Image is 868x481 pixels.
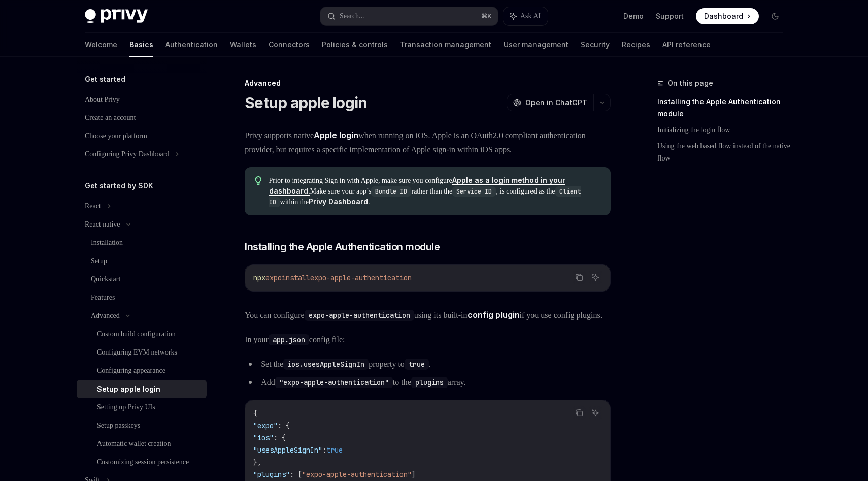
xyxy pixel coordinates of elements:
h5: Get started [85,73,125,85]
a: Policies & controls [322,33,388,57]
a: Quickstart [77,270,207,288]
span: On this page [667,77,713,89]
span: : { [274,433,286,442]
a: About Privy [77,90,207,109]
span: "expo-apple-authentication" [302,470,412,479]
div: Custom build configuration [97,328,176,340]
button: Toggle dark mode [767,8,783,24]
span: Installing the Apple Authentication module [245,240,440,254]
div: Configuring EVM networks [97,346,177,359]
div: Search... [340,10,364,22]
span: : [322,445,326,455]
div: Installation [91,237,123,249]
div: Setting up Privy UIs [97,401,155,413]
a: Support [656,11,684,21]
a: Features [77,288,207,307]
a: Setup [77,252,207,270]
a: Custom build configuration [77,325,207,343]
h1: Setup apple login [245,93,367,112]
a: Create an account [77,109,207,127]
a: Connectors [269,33,310,57]
a: Transaction management [400,33,491,57]
button: Copy the contents from the code block [573,271,586,284]
a: Recipes [622,33,650,57]
span: In your config file: [245,333,611,347]
code: app.json [269,334,309,345]
code: plugins [411,377,448,388]
div: Customizing session persistence [97,456,189,468]
code: "expo-apple-authentication" [275,377,393,388]
span: expo [265,273,282,282]
div: Advanced [245,78,611,88]
span: "usesAppleSignIn" [253,445,322,455]
span: Open in ChatGPT [525,98,587,108]
span: expo-apple-authentication [310,273,412,282]
svg: Tip [255,176,262,185]
a: Security [581,33,610,57]
a: Using the web based flow instead of the native flow [657,138,791,167]
a: Demo [623,11,644,21]
a: Setup apple login [77,380,207,398]
div: Setup [91,255,107,267]
a: Installing the Apple Authentication module [657,93,791,122]
button: Ask AI [589,271,602,284]
div: React [85,200,101,212]
code: Client ID [269,186,581,207]
div: Choose your platform [85,130,147,142]
a: Automatic wallet creation [77,435,207,453]
span: ] [412,470,416,479]
div: Configuring Privy Dashboard [85,148,169,161]
a: Authentication [165,33,218,57]
span: Prior to integrating Sign in with Apple, make sure you configure Make sure your app’s rather than... [269,175,600,207]
span: npx [253,273,265,282]
div: Create an account [85,112,136,124]
a: Configuring appearance [77,362,207,380]
a: Wallets [230,33,256,57]
a: config plugin [468,310,520,320]
a: Apple login [314,130,358,141]
code: ios.usesAppleSignIn [283,359,369,370]
div: Configuring appearance [97,365,165,377]
img: dark logo [85,9,148,23]
span: }, [253,458,261,467]
span: Privy supports native when running on iOS. Apple is an OAuth2.0 compliant authentication provider... [245,128,611,157]
a: User management [504,33,569,57]
span: Dashboard [704,11,743,21]
a: Basics [129,33,153,57]
button: Search...⌘K [320,7,498,25]
span: "ios" [253,433,274,442]
span: "plugins" [253,470,290,479]
button: Ask AI [503,7,548,25]
a: Setting up Privy UIs [77,398,207,416]
span: { [253,409,257,418]
div: Setup passkeys [97,420,140,432]
a: Installation [77,234,207,252]
span: true [326,445,343,455]
li: Set the property to . [245,357,611,371]
div: Setup apple login [97,383,160,395]
div: Automatic wallet creation [97,438,171,450]
div: Advanced [91,310,120,322]
span: : [ [290,470,302,479]
span: "expo" [253,421,278,430]
h5: Get started by SDK [85,180,153,192]
code: Service ID [452,186,496,197]
a: Initializing the login flow [657,122,791,138]
span: install [282,273,310,282]
a: Setup passkeys [77,416,207,435]
a: Customizing session persistence [77,453,207,471]
code: true [405,359,429,370]
div: React native [85,218,120,231]
a: Choose your platform [77,127,207,145]
a: API reference [662,33,711,57]
code: Bundle ID [371,186,411,197]
strong: Privy Dashboard [309,197,368,206]
div: About Privy [85,93,120,106]
code: expo-apple-authentication [305,310,414,321]
button: Open in ChatGPT [507,94,593,111]
span: You can configure using its built-in if you use config plugins. [245,308,611,323]
button: Ask AI [589,406,602,420]
div: Features [91,292,115,304]
a: Welcome [85,33,117,57]
a: Configuring EVM networks [77,343,207,362]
